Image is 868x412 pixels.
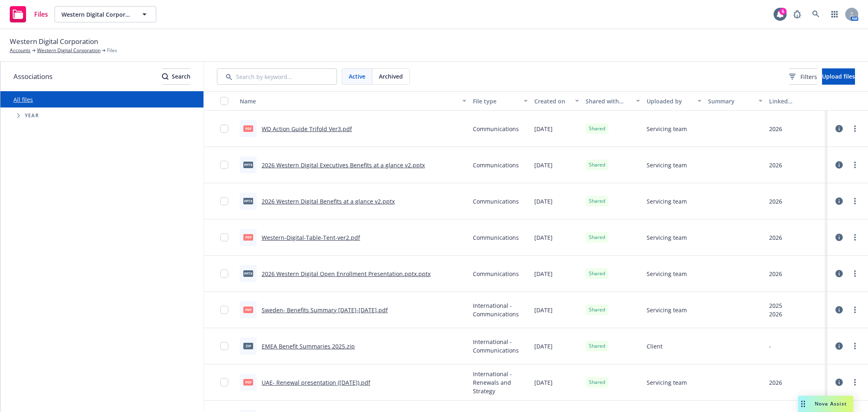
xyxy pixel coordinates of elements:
a: Western Digital Corporation [37,47,101,54]
button: Linked associations [766,91,827,111]
a: All files [13,96,33,103]
span: Servicing team [647,161,687,169]
span: Filters [800,72,817,81]
div: Search [162,69,190,84]
input: Toggle Row Selected [220,378,228,386]
span: [DATE] [534,306,553,314]
span: International - Communications [473,301,528,318]
a: 2026 Western Digital Executives Benefits at a glance v2.pptx [262,161,425,169]
button: Created on [531,91,582,111]
span: Communications [473,125,519,133]
input: Toggle Row Selected [220,306,228,314]
div: 2026 [769,161,782,169]
a: Files [7,3,51,26]
span: Shared [589,234,605,241]
div: Drag to move [798,396,808,412]
button: Summary [705,91,766,111]
span: Files [34,11,48,18]
div: 2026 [769,197,782,206]
span: International - Renewals and Strategy [473,370,528,395]
span: pdf [243,234,253,240]
span: Nova Assist [815,400,847,407]
span: Western Digital Corporation [10,36,98,47]
span: [DATE] [534,270,553,278]
span: Servicing team [647,270,687,278]
a: 2026 Western Digital Benefits at a glance v2.pptx [262,197,395,205]
button: Nova Assist [798,396,853,412]
div: 2026 [769,125,782,133]
span: Servicing team [647,378,687,387]
span: Shared [589,306,605,313]
span: Servicing team [647,306,687,314]
span: Communications [473,270,519,278]
a: more [850,124,860,134]
span: zip [243,343,253,349]
a: WD Action Guide Trifold Ver3.pdf [262,125,352,133]
a: more [850,269,860,278]
span: [DATE] [534,378,553,387]
span: [DATE] [534,161,553,169]
input: Toggle Row Selected [220,197,228,205]
div: 2026 [769,378,782,387]
a: UAE- Renewal presentation ([DATE]).pdf [262,379,370,386]
div: Linked associations [769,97,824,105]
div: Name [240,97,457,105]
span: pdf [243,125,253,131]
div: Summary [708,97,754,105]
span: Communications [473,233,519,242]
span: pdf [243,379,253,385]
button: Upload files [822,68,855,85]
div: File type [473,97,519,105]
button: SearchSearch [162,68,190,85]
span: Year [25,113,39,118]
input: Toggle Row Selected [220,125,228,133]
span: Filters [789,72,817,81]
span: Shared [589,270,605,277]
a: more [850,377,860,387]
a: Switch app [826,6,843,22]
input: Search by keyword... [217,68,337,85]
button: Western Digital Corporation [55,6,156,22]
span: pptx [243,198,253,204]
span: Servicing team [647,197,687,206]
button: Uploaded by [643,91,705,111]
button: Shared with client [582,91,644,111]
div: Tree Example [0,107,203,124]
div: 2026 [769,270,782,278]
input: Toggle Row Selected [220,270,228,278]
button: Name [236,91,470,111]
span: Upload files [822,72,855,80]
span: Files [107,47,117,54]
a: 2026 Western Digital Open Enrollment Presentation.pptx.pptx [262,270,431,278]
input: Toggle Row Selected [220,233,228,241]
div: 2026 [769,233,782,242]
span: [DATE] [534,342,553,351]
span: pptx [243,162,253,168]
a: more [850,341,860,351]
div: Shared with client [586,97,632,105]
span: Shared [589,379,605,386]
a: more [850,196,860,206]
span: Servicing team [647,125,687,133]
div: 5 [779,8,787,15]
span: [DATE] [534,125,553,133]
span: International - Communications [473,337,528,355]
a: Search [808,6,824,22]
span: pdf [243,307,253,313]
div: Created on [534,97,570,105]
svg: Search [162,73,168,80]
span: Shared [589,197,605,205]
span: pptx [243,270,253,276]
button: Filters [789,68,817,85]
span: Communications [473,197,519,206]
input: Toggle Row Selected [220,161,228,169]
span: [DATE] [534,233,553,242]
span: Archived [379,72,403,81]
span: Active [349,72,365,81]
div: - [769,342,771,351]
span: Associations [13,71,52,82]
span: [DATE] [534,197,553,206]
div: 2025 [769,301,782,310]
div: Uploaded by [647,97,693,105]
div: 2026 [769,310,782,318]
